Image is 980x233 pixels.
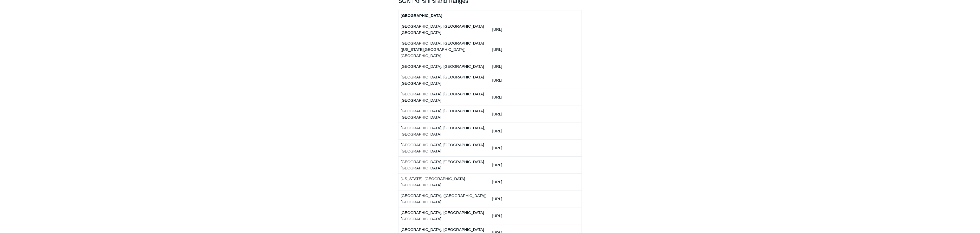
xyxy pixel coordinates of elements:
[490,173,582,190] td: [URL]
[398,122,490,139] td: [GEOGRAPHIC_DATA], [GEOGRAPHIC_DATA], [GEOGRAPHIC_DATA]
[398,207,490,224] td: [GEOGRAPHIC_DATA], [GEOGRAPHIC_DATA] [GEOGRAPHIC_DATA]
[490,21,582,38] td: [URL]
[490,61,582,72] td: [URL]
[398,38,490,61] td: [GEOGRAPHIC_DATA], [GEOGRAPHIC_DATA] ([US_STATE][GEOGRAPHIC_DATA]) [GEOGRAPHIC_DATA]
[490,207,582,224] td: [URL]
[401,13,442,18] strong: [GEOGRAPHIC_DATA]
[490,106,582,122] td: [URL]
[398,21,490,38] td: [GEOGRAPHIC_DATA], [GEOGRAPHIC_DATA] [GEOGRAPHIC_DATA]
[490,156,582,173] td: [URL]
[490,89,582,106] td: [URL]
[398,89,490,106] td: [GEOGRAPHIC_DATA], [GEOGRAPHIC_DATA] [GEOGRAPHIC_DATA]
[398,61,490,72] td: [GEOGRAPHIC_DATA], [GEOGRAPHIC_DATA]
[490,190,582,207] td: [URL]
[490,38,582,61] td: [URL]
[398,190,490,207] td: [GEOGRAPHIC_DATA], ([GEOGRAPHIC_DATA]) [GEOGRAPHIC_DATA]
[398,156,490,173] td: [GEOGRAPHIC_DATA], [GEOGRAPHIC_DATA] [GEOGRAPHIC_DATA]
[490,72,582,89] td: [URL]
[490,139,582,156] td: [URL]
[490,122,582,139] td: [URL]
[398,106,490,122] td: [GEOGRAPHIC_DATA], [GEOGRAPHIC_DATA] [GEOGRAPHIC_DATA]
[398,72,490,89] td: [GEOGRAPHIC_DATA], [GEOGRAPHIC_DATA] [GEOGRAPHIC_DATA]
[398,139,490,156] td: [GEOGRAPHIC_DATA], [GEOGRAPHIC_DATA] [GEOGRAPHIC_DATA]
[398,173,490,190] td: [US_STATE], [GEOGRAPHIC_DATA] [GEOGRAPHIC_DATA]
